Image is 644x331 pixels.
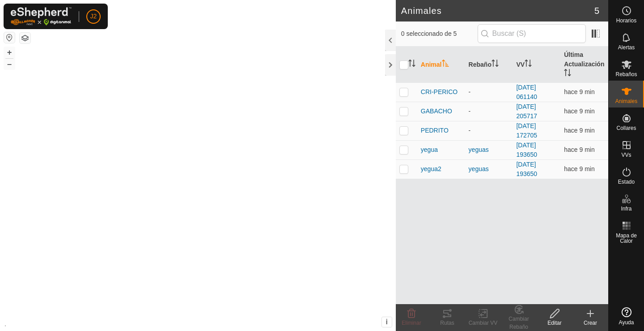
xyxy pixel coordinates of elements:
a: Ayuda [609,304,644,329]
span: yegua [421,145,438,155]
span: 6 oct 2025, 13:33 [564,146,594,153]
div: yeguas [469,145,509,155]
button: Restablecer Mapa [4,32,15,43]
h2: Animales [401,5,594,16]
a: [DATE] 061140 [516,84,537,100]
span: Alertas [618,45,635,50]
span: Mapa de Calor [611,233,642,244]
span: Animales [615,99,637,104]
p-sorticon: Activar para ordenar [525,61,532,68]
span: Estado [618,179,635,185]
a: [DATE] 193650 [516,161,537,177]
div: Editar [537,319,572,327]
p-sorticon: Activar para ordenar [442,61,449,68]
a: Política de Privacidad [152,319,203,327]
span: i [386,318,388,326]
div: - [469,87,509,97]
span: CRI-PERICO [421,87,458,97]
span: 0 seleccionado de 5 [401,29,478,39]
div: - [469,107,509,116]
span: Collares [616,125,636,131]
p-sorticon: Activar para ordenar [491,61,499,68]
p-sorticon: Activar para ordenar [408,61,415,68]
span: yegua2 [421,164,441,174]
input: Buscar (S) [478,24,586,43]
span: Infra [621,206,631,211]
button: Capas del Mapa [20,33,30,43]
button: – [4,59,15,69]
img: Logo Gallagher [11,7,72,26]
span: J2 [90,12,97,21]
span: Horarios [616,18,636,23]
span: 6 oct 2025, 13:32 [564,107,594,115]
span: PEDRITO [421,126,449,135]
span: VVs [621,152,631,158]
a: Contáctenos [214,319,244,327]
a: [DATE] 205717 [516,103,537,120]
span: Rebaños [615,72,637,77]
div: Cambiar VV [465,319,501,327]
span: 6 oct 2025, 13:33 [564,127,594,134]
button: + [4,47,15,58]
th: VV [513,47,560,83]
span: 6 oct 2025, 13:33 [564,88,594,95]
p-sorticon: Activar para ordenar [564,70,571,77]
th: Rebaño [465,47,513,83]
div: Rutas [429,319,465,327]
div: - [469,126,509,135]
span: Eliminar [402,320,421,326]
span: 5 [594,4,599,17]
a: [DATE] 172705 [516,122,537,139]
div: Crear [572,319,608,327]
span: Ayuda [619,320,634,325]
span: GABACHO [421,107,452,116]
a: [DATE] 193650 [516,142,537,158]
button: i [382,317,392,327]
div: yeguas [469,164,509,174]
th: Animal [417,47,465,83]
div: Cambiar Rebaño [501,315,537,331]
span: 6 oct 2025, 13:33 [564,165,594,172]
th: Última Actualización [560,47,608,83]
